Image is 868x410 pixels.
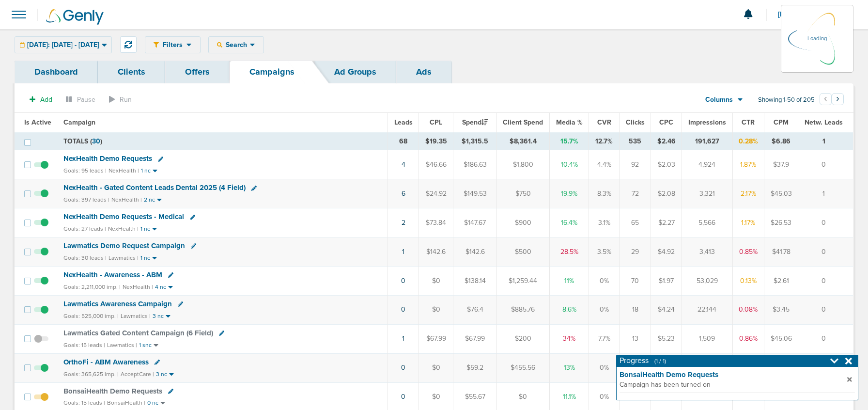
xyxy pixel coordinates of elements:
td: $0 [419,295,453,324]
td: $5.23 [651,324,682,353]
td: 1 [798,132,853,150]
td: 68 [388,132,419,150]
td: 19.9% [550,179,589,208]
span: Lawmatics Awareness Campaign [63,300,172,308]
td: $4.92 [651,237,682,267]
td: $149.53 [453,179,496,208]
td: $1.97 [651,266,682,295]
small: 1 snc [139,342,152,349]
td: 0 [798,295,853,324]
td: $45.03 [764,179,798,208]
td: $5.2 [764,353,798,382]
td: $147.67 [453,208,496,237]
td: 3.1% [589,208,620,237]
span: OrthoFi - ABM Awareness [63,358,149,366]
td: 5,566 [682,208,732,237]
td: 29 [620,237,651,267]
a: Dashboard [15,61,98,83]
td: 65 [620,208,651,237]
a: 1 [402,334,404,343]
td: $186.63 [453,150,496,179]
td: 0% [589,353,620,382]
td: 0.13% [732,266,764,295]
td: 23 [620,353,651,382]
td: 70 [620,266,651,295]
td: 0.86% [732,324,764,353]
a: Offers [165,61,230,83]
td: $2.27 [651,208,682,237]
a: 0 [401,393,405,401]
td: 1,509 [682,324,732,353]
td: 0 [798,353,853,382]
td: $142.6 [453,237,496,267]
td: 0 [798,208,853,237]
small: NexHealth | [123,284,153,290]
td: TOTALS ( ) [58,132,388,150]
td: 4.4% [589,150,620,179]
td: 1 [798,179,853,208]
td: $455.56 [496,353,550,382]
img: Genly [46,9,104,25]
td: $2.61 [764,266,798,295]
td: 10.4% [550,150,589,179]
td: $73.84 [419,208,453,237]
td: 3,413 [682,237,732,267]
span: CPC [659,118,673,126]
span: NexHealth - Gated Content Leads Dental 2025 (4 Field) [63,183,246,192]
a: 2 [402,219,405,227]
small: NexHealth | [111,196,142,203]
td: 1.87% [732,150,764,179]
td: $46.66 [419,150,453,179]
span: Lawmatics Demo Request Campaign [63,241,185,250]
td: 0 [798,324,853,353]
td: $2.57 [651,353,682,382]
span: (1 / 1) [654,358,666,364]
small: 0 nc [147,399,158,407]
td: 191,627 [682,132,732,150]
span: [PERSON_NAME] [778,11,838,18]
span: BonsaiHealth Demo Requests [63,387,162,395]
td: 72 [620,179,651,208]
p: Loading [807,33,827,45]
span: CVR [597,118,611,126]
span: Campaign has been turned on [620,380,844,390]
td: 18 [620,295,651,324]
td: $900 [496,208,550,237]
td: 22,144 [682,295,732,324]
a: Campaigns [230,61,314,83]
small: Goals: 525,000 imp. | [63,313,119,320]
td: 2.17% [732,179,764,208]
td: $0 [419,353,453,382]
small: 1 nc [140,254,150,262]
td: $2.46 [651,132,682,150]
small: Goals: 30 leads | [63,254,107,262]
ul: Pagination [820,95,844,106]
td: $138.14 [453,266,496,295]
td: $0 [419,266,453,295]
td: $6.86 [764,132,798,150]
span: Clicks [626,118,645,126]
td: 3.5% [589,237,620,267]
small: AcceptCare | [121,371,154,378]
span: NexHealth Demo Requests [63,154,152,163]
span: Impressions [688,118,726,126]
small: Goals: 95 leads | [63,167,107,174]
small: NexHealth | [108,167,139,174]
td: 8.3% [589,179,620,208]
span: Add [40,95,52,104]
td: $41.78 [764,237,798,267]
small: 1 nc [141,167,151,174]
span: Netw. Leads [805,118,843,126]
td: 12.7% [589,132,620,150]
a: 0 [401,363,405,372]
button: Add [24,93,58,107]
td: 535 [620,132,651,150]
button: Go to next page [832,93,844,105]
small: Goals: 15 leads | [63,342,105,349]
td: 8.6% [550,295,589,324]
td: 28.5% [550,237,589,267]
td: $142.6 [419,237,453,267]
span: Lawmatics Gated Content Campaign (6 Field) [63,329,213,337]
td: 1.17% [732,208,764,237]
small: Goals: 397 leads | [63,196,109,204]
